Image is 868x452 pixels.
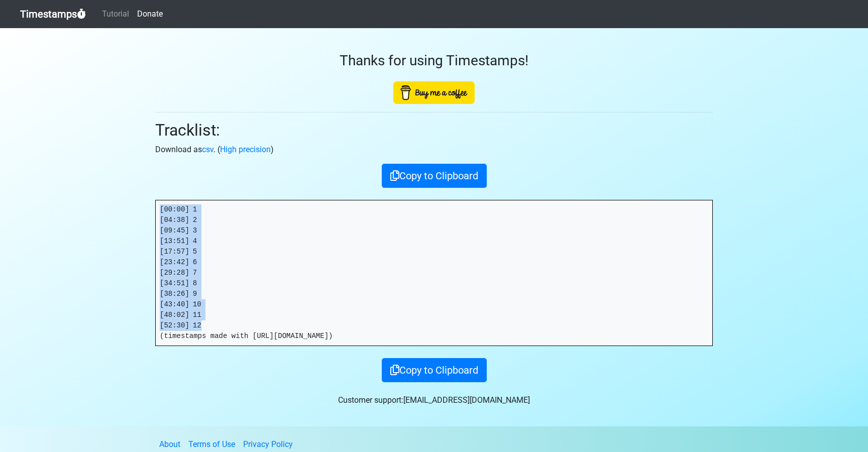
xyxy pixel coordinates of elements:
a: Timestamps [20,4,86,24]
p: Download as . ( ) [155,144,713,156]
a: Tutorial [98,4,133,24]
h2: Tracklist: [155,121,713,140]
a: csv [202,145,213,154]
h3: Thanks for using Timestamps! [155,52,713,69]
pre: [00:00] 1 [04:38] 2 [09:45] 3 [13:51] 4 [17:57] 5 [23:42] 6 [29:28] 7 [34:51] 8 [38:26] 9 [43:40]... [156,200,712,346]
a: Donate [133,4,167,24]
img: Buy Me A Coffee [393,81,475,104]
a: Terms of Use [188,439,235,449]
button: Copy to Clipboard [382,358,487,382]
a: About [159,439,180,449]
a: High precision [220,145,271,154]
button: Copy to Clipboard [382,164,487,188]
a: Privacy Policy [243,439,293,449]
